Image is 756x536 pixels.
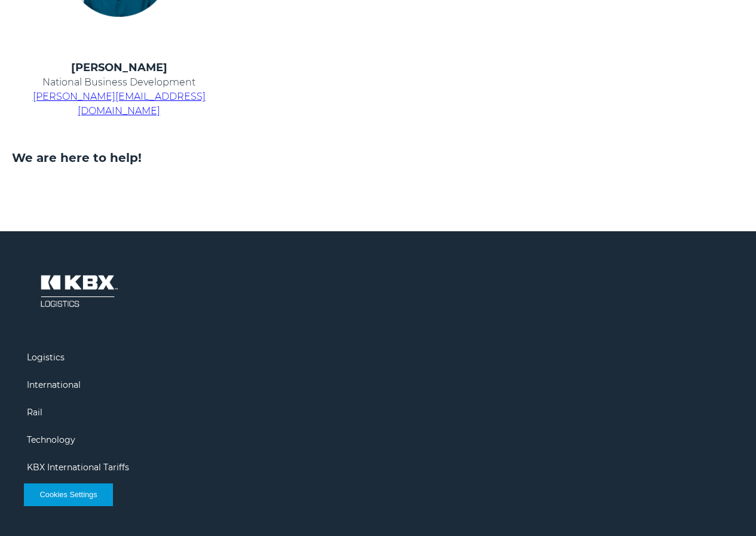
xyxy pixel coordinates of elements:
a: Logistics [27,352,65,363]
h4: [PERSON_NAME] [12,60,226,75]
a: Technology [27,434,75,445]
a: KBX International Tariffs [27,462,129,473]
p: National Business Development [12,75,226,90]
button: Cookies Settings [24,483,113,506]
a: Rail [27,407,42,418]
h3: We are here to help! [12,149,744,166]
a: [PERSON_NAME][EMAIL_ADDRESS][DOMAIN_NAME] [33,91,206,117]
a: International [27,379,81,390]
img: kbx logo [27,261,128,321]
